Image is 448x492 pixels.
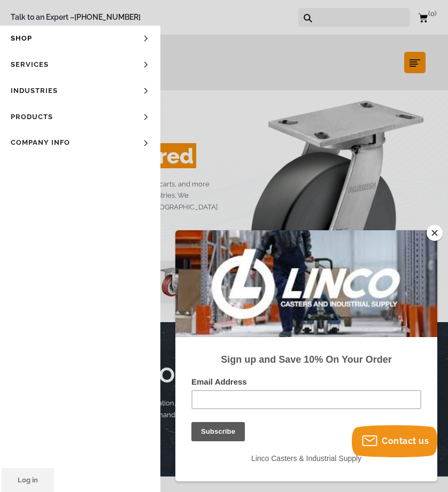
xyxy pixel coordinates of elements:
span: Contact us [382,436,429,446]
img: capture-59611-removebg-preview-1.png [152,261,191,303]
strong: Sign up and Save 10% On Your Order [45,124,216,135]
span: Talk to an Expert – [11,11,141,24]
a: Log in [2,468,54,492]
img: linco_caster [226,90,426,322]
span: 0 [428,10,436,18]
span: Linco Casters & Industrial Supply [76,224,186,232]
label: Email Address [16,147,246,160]
a: 0 [418,11,437,24]
input: Search [316,8,410,27]
button: Close [427,225,443,241]
button: Subscribe [12,16,65,35]
button: Contact us [352,425,437,457]
input: Subscribe [16,192,69,211]
a: [PHONE_NUMBER] [74,13,141,21]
